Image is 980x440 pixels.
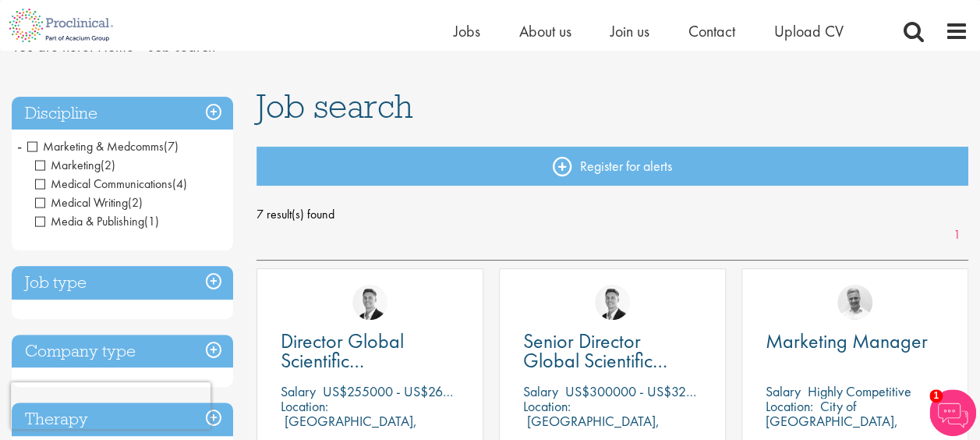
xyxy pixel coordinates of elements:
[27,138,179,154] span: Marketing & Medcomms
[12,97,233,130] h3: Discipline
[808,382,911,400] p: Highly Competitive
[929,389,976,436] img: Chatbot
[256,85,413,127] span: Job search
[323,382,688,400] p: US$255000 - US$260000 per annum + Highly Competitive Salary
[101,157,115,173] span: (2)
[929,389,943,403] span: 1
[523,397,571,415] span: Location:
[11,382,211,429] iframe: reCAPTCHA
[946,226,968,244] a: 1
[35,176,172,192] span: Medical Communications
[281,328,411,393] span: Director Global Scientific Communications
[35,157,101,173] span: Marketing
[35,213,144,229] span: Media & Publishing
[12,266,233,300] h3: Job type
[610,21,649,41] a: Join us
[766,332,944,351] a: Marketing Manager
[35,176,187,192] span: Medical Communications
[523,332,702,371] a: Senior Director Global Scientific Communications
[17,134,22,158] span: -
[144,213,159,229] span: (1)
[35,213,159,229] span: Media & Publishing
[454,21,480,41] a: Jobs
[256,203,968,226] span: 7 result(s) found
[523,328,667,393] span: Senior Director Global Scientific Communications
[256,147,968,186] a: Register for alerts
[766,328,928,354] span: Marketing Manager
[766,397,813,415] span: Location:
[172,176,187,192] span: (4)
[774,21,844,41] a: Upload CV
[164,138,179,154] span: (7)
[281,397,328,415] span: Location:
[688,21,735,41] a: Contact
[281,332,459,371] a: Director Global Scientific Communications
[12,335,233,368] h3: Company type
[595,285,630,320] img: George Watson
[352,285,387,320] img: George Watson
[281,382,316,400] span: Salary
[128,194,143,211] span: (2)
[35,194,143,211] span: Medical Writing
[523,382,558,400] span: Salary
[565,382,932,400] p: US$300000 - US$320000 per annum + Highly Competitive Salary
[519,21,571,41] a: About us
[35,194,128,211] span: Medical Writing
[27,138,164,154] span: Marketing & Medcomms
[766,382,801,400] span: Salary
[837,285,872,320] img: Joshua Bye
[35,157,115,173] span: Marketing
